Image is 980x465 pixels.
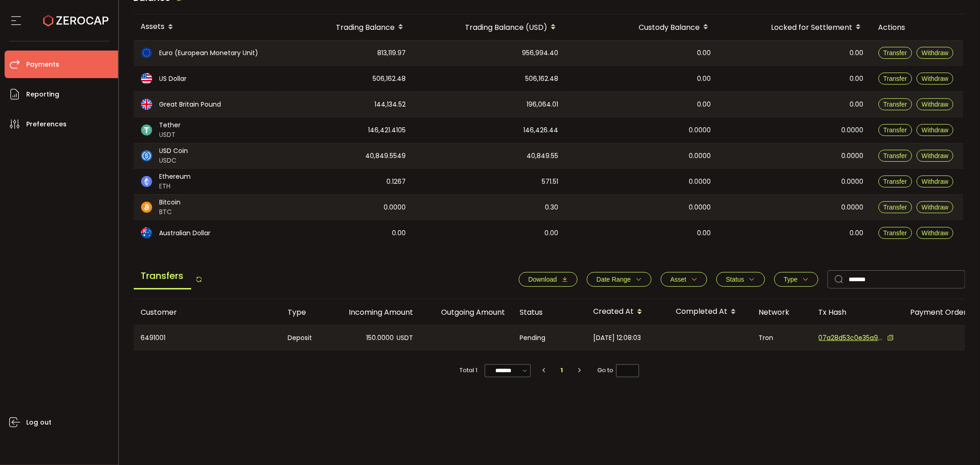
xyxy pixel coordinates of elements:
button: Download [519,272,578,287]
span: Transfer [884,152,907,159]
img: gbp_portfolio.svg [141,99,152,110]
button: Withdraw [917,98,953,110]
span: 196,064.01 [527,99,559,110]
button: Transfer [878,124,912,136]
span: Asset [670,276,686,283]
div: 6491001 [134,325,281,350]
span: Ethereum [159,172,191,181]
span: USD Coin [159,146,188,156]
span: 0.0000 [689,151,711,161]
div: Custody Balance [566,19,719,35]
div: Type [281,307,329,318]
span: Preferences [26,118,67,131]
span: Withdraw [922,229,948,237]
span: 956,994.40 [522,48,559,58]
div: Created At [586,304,669,320]
span: 150.0000 [367,333,394,343]
span: 146,426.44 [524,125,559,136]
button: Transfer [878,98,912,110]
button: Withdraw [917,73,953,85]
button: Type [774,272,818,287]
span: 0.00 [697,48,711,58]
button: Transfer [878,150,912,162]
div: Locked for Settlement [719,19,871,35]
span: Transfer [884,229,907,237]
span: Transfer [884,49,907,57]
span: Total 1 [460,364,478,377]
span: USDT [397,333,414,343]
span: ETH [159,181,191,191]
div: Deposit [281,325,329,350]
span: Bitcoin [159,198,181,207]
button: Transfer [878,227,912,239]
div: Tron [752,325,811,350]
span: 0.0000 [842,125,864,136]
li: 1 [554,364,570,377]
span: 40,849.55 [527,151,559,161]
button: Withdraw [917,176,953,187]
span: 0.00 [697,74,711,84]
span: Transfer [884,126,907,134]
span: 0.00 [850,228,864,238]
span: Australian Dollar [159,228,211,238]
button: Status [716,272,765,287]
button: Transfer [878,47,912,59]
span: 0.0000 [842,176,864,187]
div: Trading Balance [276,19,414,35]
span: Type [784,276,798,283]
span: Transfers [134,263,191,289]
span: 506,162.48 [373,74,406,84]
span: Tether [159,120,181,130]
span: Date Range [596,276,631,283]
span: Withdraw [922,204,948,211]
span: 40,849.5549 [366,151,406,161]
span: US Dollar [159,74,187,84]
span: Pending [520,333,546,343]
span: 0.00 [850,99,864,110]
span: 571.51 [542,176,559,187]
button: Date Range [587,272,651,287]
div: Completed At [669,304,752,320]
button: Withdraw [917,227,953,239]
span: 0.00 [697,228,711,238]
button: Transfer [878,201,912,213]
span: Withdraw [922,101,948,108]
span: Status [726,276,744,283]
span: Transfer [884,75,907,82]
span: 07a28d53c0e35a98c428e10ca25549836f869aaf4dd158ab3f890e48ecf3d211 [819,333,883,343]
img: aud_portfolio.svg [141,227,152,238]
span: 0.30 [545,202,559,213]
button: Withdraw [917,47,953,59]
button: Transfer [878,176,912,187]
span: BTC [159,207,181,217]
span: 0.0000 [842,151,864,161]
span: 144,134.52 [375,99,406,110]
span: Transfer [884,101,907,108]
iframe: Chat Widget [874,366,980,465]
span: 0.00 [392,228,406,238]
span: 0.00 [850,48,864,58]
button: Transfer [878,73,912,85]
span: Withdraw [922,152,948,159]
img: eth_portfolio.svg [141,176,152,187]
span: Go to [597,364,639,377]
div: Network [752,307,811,318]
span: [DATE] 12:08:03 [594,333,641,343]
span: 146,421.4105 [368,125,406,136]
div: Assets [134,19,276,35]
div: Trading Balance (USD) [414,19,566,35]
img: usdt_portfolio.svg [141,125,152,136]
span: Download [528,276,557,283]
span: Payments [26,58,59,71]
button: Withdraw [917,150,953,162]
span: USDC [159,156,188,165]
img: usdc_portfolio.svg [141,150,152,161]
div: Actions [871,22,963,33]
span: Reporting [26,88,59,101]
img: btc_portfolio.svg [141,202,152,213]
span: Withdraw [922,49,948,57]
span: Withdraw [922,178,948,185]
span: 0.0000 [384,202,406,213]
div: Outgoing Amount [421,307,513,318]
